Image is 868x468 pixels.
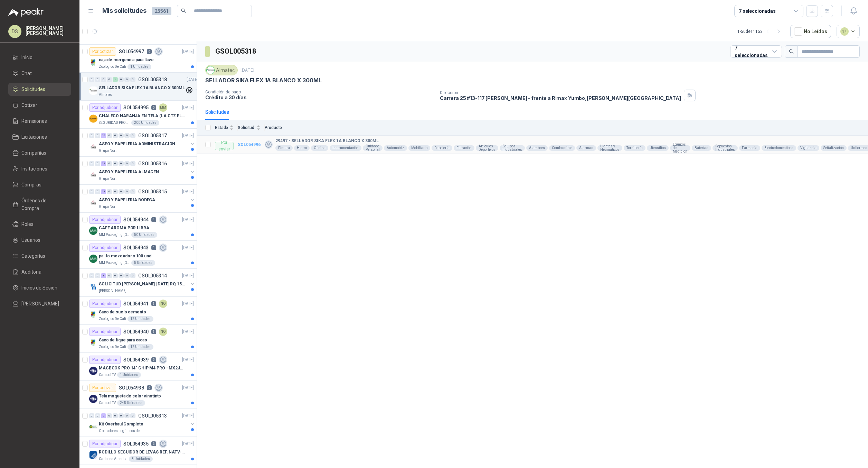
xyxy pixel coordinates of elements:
[739,7,776,15] div: 7 seleccionadas
[89,367,97,375] img: Company Logo
[205,90,434,94] p: Condición de pago
[238,142,261,147] a: SOL054996
[8,194,71,215] a: Órdenes de Compra
[207,66,214,74] img: Company Logo
[79,241,197,269] a: Por adjudicarSOL0549431[DATE] Company Logopalillo mezclador x 100 undMM Packaging [GEOGRAPHIC_DAT...
[107,413,112,418] div: 0
[89,187,195,210] a: 0 0 11 0 0 0 0 0 GSOL005315[DATE] Company LogoASEO Y PAPELERIA BODEGAGrupo North
[89,283,97,291] img: Company Logo
[124,77,130,82] div: 0
[21,133,47,141] span: Licitaciones
[128,64,151,70] div: 1 Unidades
[130,189,135,194] div: 0
[123,301,149,306] p: SOL054941
[128,316,153,322] div: 12 Unidades
[128,344,153,350] div: 12 Unidades
[99,337,147,343] p: Saco de fique para cacao
[21,54,32,61] span: Inicio
[182,245,194,251] p: [DATE]
[89,440,121,448] div: Por adjudicar
[789,49,794,54] span: search
[182,217,194,223] p: [DATE]
[107,189,112,194] div: 0
[119,77,124,82] div: 0
[408,145,430,151] div: Mobiliario
[440,90,681,95] p: Dirección
[119,189,124,194] div: 0
[101,77,106,82] div: 0
[99,120,130,126] p: SEGURIDAD PROVISER LTDA
[159,300,167,308] div: NO
[8,265,71,278] a: Auditoria
[159,103,167,112] div: MM
[99,365,185,371] p: MACBOOK PRO 14" CHIP M4 PRO - MX2J3E/A
[89,114,97,123] img: Company Logo
[181,8,186,13] span: search
[182,329,194,335] p: [DATE]
[113,273,118,278] div: 0
[101,413,106,418] div: 2
[89,103,121,112] div: Por adjudicar
[89,356,121,364] div: Por adjudicar
[113,133,118,138] div: 0
[21,197,65,212] span: Órdenes de Compra
[182,104,194,111] p: [DATE]
[89,133,94,138] div: 0
[8,297,71,310] a: [PERSON_NAME]
[89,171,97,179] img: Company Logo
[99,169,159,175] p: ASEO Y PAPELERIA ALMACEN
[790,25,831,38] button: No Leídos
[151,217,156,222] p: 4
[8,178,71,191] a: Compras
[624,145,645,151] div: Tornillería
[215,46,257,57] h3: GSOL005318
[187,76,198,83] p: [DATE]
[432,145,452,151] div: Papelería
[117,372,141,378] div: 1 Unidades
[692,145,711,151] div: Baterías
[821,145,847,151] div: Señalización
[89,143,97,151] img: Company Logo
[89,86,97,95] img: Company Logo
[89,311,97,319] img: Company Logo
[182,413,194,419] p: [DATE]
[182,132,194,139] p: [DATE]
[89,395,97,403] img: Company Logo
[99,344,126,350] p: Zoologico De Cali
[21,85,45,93] span: Solicitudes
[21,70,32,77] span: Chat
[205,108,229,116] div: Solicitudes
[182,273,194,279] p: [DATE]
[102,6,147,16] h1: Mis solicitudes
[131,120,159,126] div: 200 Unidades
[99,400,116,406] p: Caracol TV
[8,281,71,294] a: Inicios de Sesión
[131,260,155,266] div: 5 Unidades
[89,328,121,336] div: Por adjudicar
[147,49,152,54] p: 0
[95,413,100,418] div: 0
[89,300,121,308] div: Por adjudicar
[215,142,234,150] div: Por enviar
[89,199,97,207] img: Company Logo
[138,273,167,278] p: GSOL005314
[147,385,152,390] p: 0
[130,413,135,418] div: 0
[21,252,45,260] span: Categorías
[130,161,135,166] div: 0
[123,217,149,222] p: SOL054944
[101,161,106,166] div: 13
[8,8,44,17] img: Logo peakr
[95,189,100,194] div: 0
[159,328,167,336] div: NO
[101,133,106,138] div: 26
[713,145,738,151] div: Repuestos Industriales
[130,273,135,278] div: 0
[8,249,71,263] a: Categorías
[182,441,194,447] p: [DATE]
[330,145,361,151] div: Instrumentación
[454,145,474,151] div: Filtración
[79,101,197,129] a: Por adjudicarSOL0549955MM[DATE] Company LogoCHALECO NARANJA EN TELA (LA CTZ ELEGIDA DEBE ENVIAR M...
[837,25,860,38] button: 14
[384,145,407,151] div: Automotriz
